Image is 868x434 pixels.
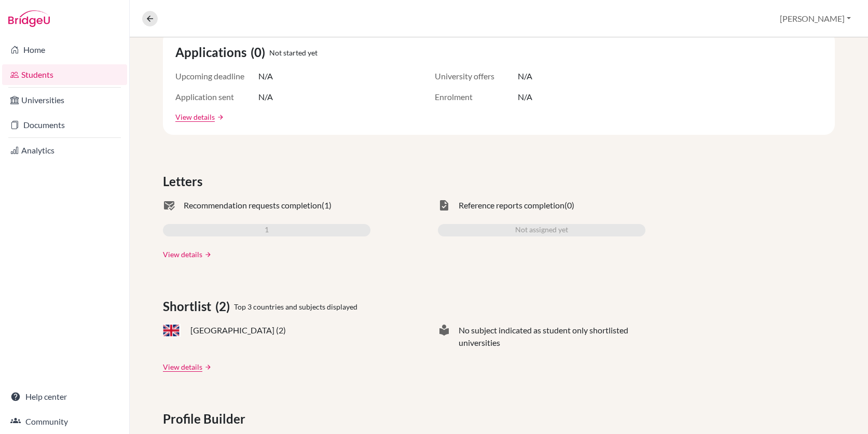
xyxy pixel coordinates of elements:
[215,297,234,316] span: (2)
[518,91,532,103] span: N/A
[269,47,318,58] span: Not started yet
[322,199,332,212] span: (1)
[459,324,645,349] span: No subject indicated as student only shortlisted universities
[251,43,269,62] span: (0)
[163,199,175,212] span: mark_email_read
[163,249,202,260] a: View details
[2,115,127,135] a: Documents
[175,91,258,103] span: Application sent
[163,410,250,428] span: Profile Builder
[163,361,202,372] a: View details
[265,224,269,236] span: 1
[564,199,574,212] span: (0)
[202,363,212,371] a: arrow_forward
[163,172,206,191] span: Letters
[438,324,450,349] span: local_library
[2,64,127,85] a: Students
[215,114,224,121] a: arrow_forward
[184,199,322,212] span: Recommendation requests completion
[435,70,518,82] span: University offers
[515,224,568,236] span: Not assigned yet
[175,70,258,82] span: Upcoming deadline
[2,140,127,161] a: Analytics
[175,43,251,62] span: Applications
[190,324,286,337] span: [GEOGRAPHIC_DATA] (2)
[175,111,215,122] a: View details
[2,39,127,60] a: Home
[518,70,532,82] span: N/A
[2,411,127,432] a: Community
[163,324,181,337] span: GB
[2,386,127,407] a: Help center
[8,10,50,27] img: Bridge-U
[258,70,273,82] span: N/A
[459,199,564,212] span: Reference reports completion
[202,251,212,258] a: arrow_forward
[775,9,856,29] button: [PERSON_NAME]
[234,301,357,312] span: Top 3 countries and subjects displayed
[163,297,215,316] span: Shortlist
[435,91,518,103] span: Enrolment
[2,90,127,110] a: Universities
[438,199,450,212] span: task
[258,91,273,103] span: N/A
